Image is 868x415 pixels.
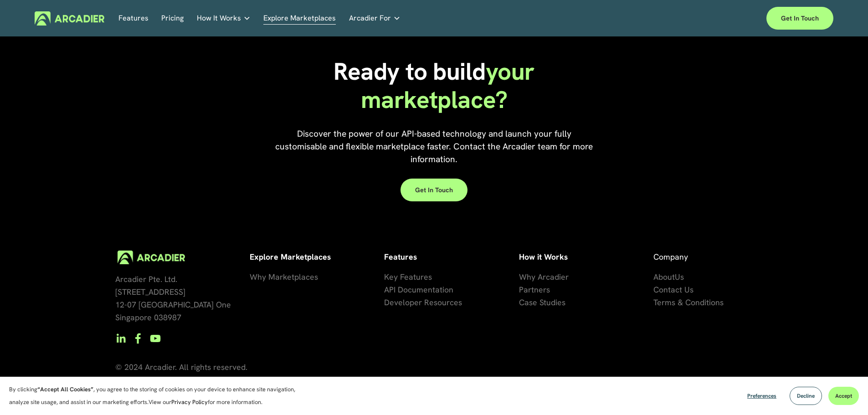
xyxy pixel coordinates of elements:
span: Why Arcadier [519,272,569,282]
span: API Documentation [384,284,453,295]
span: Why Marketplaces [250,272,318,282]
a: Explore Marketplaces [263,11,336,26]
span: P [519,284,524,295]
a: Why Arcadier [519,271,569,283]
iframe: Chat Widget [822,371,868,415]
a: Key Features [384,271,432,283]
span: se Studies [529,297,565,307]
a: Get in touch [766,7,833,30]
strong: Explore Marketplaces [250,251,331,262]
a: Features [118,11,149,26]
a: folder dropdown [349,11,401,26]
a: Ca [519,296,529,309]
span: Decline [797,392,815,400]
span: © 2024 Arcadier. All rights reserved. [115,362,247,372]
img: Arcadier [35,11,104,26]
a: folder dropdown [197,11,251,26]
span: Arcadier For [349,12,391,25]
button: Preferences [740,387,783,405]
span: Ca [519,297,529,307]
a: API Documentation [384,283,453,296]
a: Why Marketplaces [250,271,318,283]
a: Developer Resources [384,296,462,309]
p: By clicking , you agree to the storing of cookies on your device to enhance site navigation, anal... [9,383,305,409]
span: Arcadier Pte. Ltd. [STREET_ADDRESS] 12-07 [GEOGRAPHIC_DATA] One Singapore 038987 [115,274,231,323]
a: About [653,271,675,283]
a: Terms & Conditions [653,296,724,309]
a: Facebook [133,333,144,344]
strong: How it Works [519,251,568,262]
a: Pricing [161,11,184,26]
a: P [519,283,524,296]
span: Us [675,272,684,282]
strong: “Accept All Cookies” [37,385,93,393]
h1: your marketplace? [328,57,540,114]
a: Privacy Policy [171,398,208,406]
span: How It Works [197,12,241,25]
span: Developer Resources [384,297,462,307]
span: artners [524,284,550,295]
a: LinkedIn [115,333,126,344]
button: Decline [790,387,822,405]
span: Key Features [384,272,432,282]
a: YouTube [150,333,161,344]
span: About [653,272,675,282]
span: Discover the power of our API-based technology and launch your fully customisable and flexible ma... [275,128,595,165]
a: artners [524,283,550,296]
a: Get in touch [401,179,467,201]
span: Contact Us [653,284,693,295]
span: Ready to build [334,56,486,87]
a: Contact Us [653,283,693,296]
span: Terms & Conditions [653,297,724,307]
a: se Studies [529,296,565,309]
span: Company [653,251,688,262]
span: Preferences [747,392,776,400]
strong: Features [384,251,417,262]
